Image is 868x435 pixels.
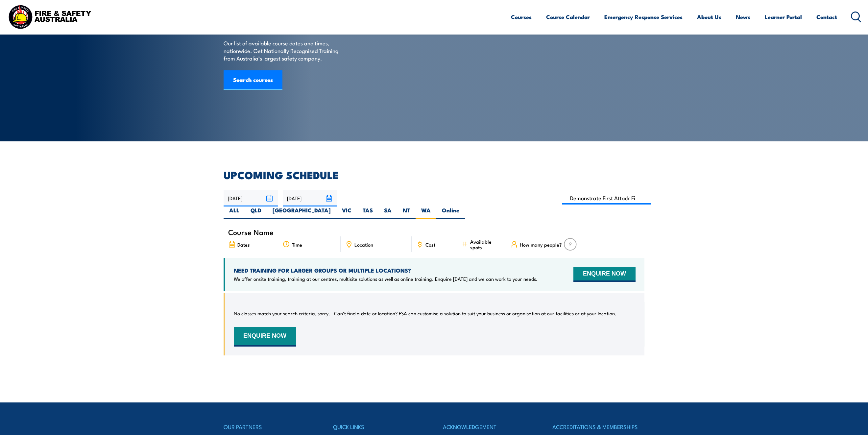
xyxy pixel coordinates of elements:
a: Learner Portal [765,8,802,26]
p: No classes match your search criteria, sorry. [234,310,330,317]
label: SA [378,206,397,219]
p: Our list of available course dates and times, nationwide. Get Nationally Recognised Training from... [224,39,344,62]
strong: CALENDAR [295,11,389,38]
span: How many people? [520,242,562,247]
input: To date [283,190,337,206]
input: Search Course [562,192,651,205]
button: ENQUIRE NOW [234,327,296,347]
label: QLD [245,206,267,219]
a: Courses [511,8,532,26]
label: WA [416,206,436,219]
h2: UPCOMING SCHEDULE [224,170,644,179]
h4: QUICK LINKS [333,422,425,431]
span: Dates [237,242,250,247]
label: NT [397,206,416,219]
span: Cost [425,242,435,247]
span: Time [292,242,302,247]
h4: NEED TRAINING FOR LARGER GROUPS OR MULTIPLE LOCATIONS? [234,267,538,274]
span: Available spots [470,239,501,250]
input: From date [224,190,278,206]
label: VIC [336,206,357,219]
a: Emergency Response Services [604,8,683,26]
p: Can’t find a date or location? FSA can customise a solution to suit your business or organisation... [334,310,616,317]
p: We offer onsite training, training at our centres, multisite solutions as well as online training... [234,276,538,282]
h4: ACCREDITATIONS & MEMBERSHIPS [552,422,644,431]
a: About Us [697,8,721,26]
a: News [736,8,750,26]
label: TAS [357,206,378,219]
a: Course Calendar [546,8,590,26]
label: ALL [224,206,245,219]
h4: ACKNOWLEDGEMENT [443,422,535,431]
a: Contact [816,8,837,26]
a: Search courses [224,70,282,90]
span: Course Name [228,229,274,235]
label: Online [436,206,465,219]
h4: OUR PARTNERS [224,422,316,431]
button: ENQUIRE NOW [573,267,636,282]
span: Location [354,242,373,247]
label: [GEOGRAPHIC_DATA] [267,206,336,219]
